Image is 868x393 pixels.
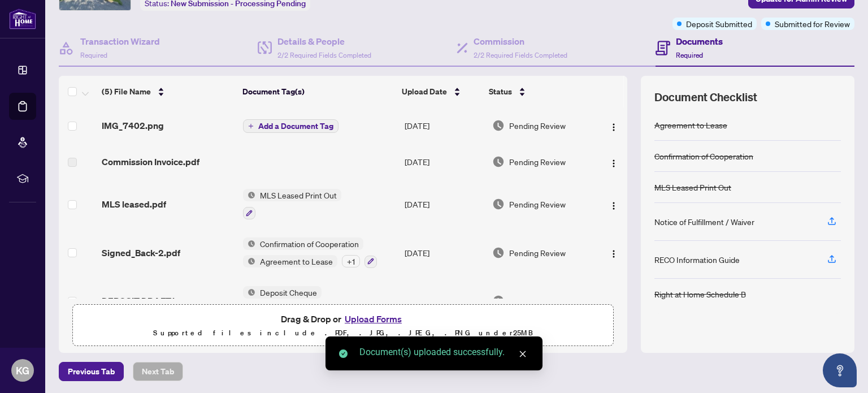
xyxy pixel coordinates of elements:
span: Agreement to Lease [255,255,337,267]
img: Logo [609,123,618,132]
div: Right at Home Schedule B [654,288,746,300]
button: Next Tab [133,362,183,381]
th: (5) File Name [97,76,238,107]
span: (5) File Name [102,85,151,98]
img: Logo [609,201,618,210]
img: Document Status [492,119,505,132]
span: Required [676,51,703,59]
img: logo [9,8,36,29]
img: Logo [609,298,618,307]
img: Status Icon [243,189,255,201]
a: Close [517,348,529,360]
span: Pending Review [509,198,566,210]
img: Document Status [492,247,505,259]
span: Submitted for Review [775,18,850,30]
span: plus [248,123,254,129]
button: Logo [605,195,623,213]
td: [DATE] [400,180,487,228]
button: Add a Document Tag [243,119,338,133]
div: Agreement to Lease [654,119,727,131]
td: [DATE] [400,144,487,180]
span: Pending Review [509,295,566,307]
div: RECO Information Guide [654,253,740,266]
span: MLS Leased Print Out [255,189,341,201]
th: Status [484,76,593,107]
span: check-circle [339,349,348,358]
button: Status IconDeposit Cheque [243,286,322,317]
button: Status IconMLS Leased Print Out [243,189,341,219]
span: Pending Review [509,247,566,259]
span: Confirmation of Cooperation [255,237,363,250]
span: Document Checklist [654,89,757,105]
div: MLS Leased Print Out [654,181,731,193]
h4: Commission [474,34,567,48]
span: Add a Document Tag [258,122,333,130]
span: 2/2 Required Fields Completed [474,51,567,59]
span: Deposit Cheque [255,286,322,299]
img: Document Status [492,295,505,307]
span: Commission Invoice.pdf [102,155,199,169]
span: KG [16,362,29,378]
span: Deposit Submitted [686,18,752,30]
div: Document(s) uploaded successfully. [359,346,529,359]
span: Pending Review [509,156,566,168]
h4: Details & People [277,34,371,48]
span: Pending Review [509,119,566,132]
div: + 1 [342,255,360,267]
span: Drag & Drop or [281,312,405,326]
div: Confirmation of Cooperation [654,150,753,162]
th: Upload Date [397,76,484,107]
th: Document Tag(s) [238,76,397,107]
span: IMG_7402.png [102,119,164,132]
img: Status Icon [243,255,255,267]
img: Logo [609,159,618,168]
span: DEPOSIT DRAFT.jpg [102,294,186,308]
span: Signed_Back-2.pdf [102,246,180,260]
button: Upload Forms [341,312,405,326]
button: Logo [605,244,623,262]
span: close [519,350,527,358]
td: [DATE] [400,277,487,326]
button: Add a Document Tag [243,119,338,133]
button: Logo [605,292,623,310]
span: Drag & Drop orUpload FormsSupported files include .PDF, .JPG, .JPEG, .PNG under25MB [73,305,613,347]
td: [DATE] [400,107,487,144]
h4: Documents [676,34,723,48]
button: Open asap [823,353,857,387]
span: MLS leased.pdf [102,197,166,211]
p: Supported files include .PDF, .JPG, .JPEG, .PNG under 25 MB [80,326,606,340]
div: Notice of Fulfillment / Waiver [654,215,754,228]
img: Status Icon [243,237,255,250]
button: Logo [605,116,623,135]
span: Status [489,85,512,98]
span: Previous Tab [68,362,115,381]
span: Upload Date [402,85,447,98]
img: Status Icon [243,286,255,299]
img: Document Status [492,156,505,168]
span: Required [80,51,107,59]
td: [DATE] [400,228,487,277]
h4: Transaction Wizard [80,34,160,48]
span: 2/2 Required Fields Completed [277,51,371,59]
button: Logo [605,153,623,171]
button: Previous Tab [59,362,124,381]
button: Status IconConfirmation of CooperationStatus IconAgreement to Lease+1 [243,237,377,268]
img: Logo [609,249,618,258]
img: Document Status [492,198,505,210]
